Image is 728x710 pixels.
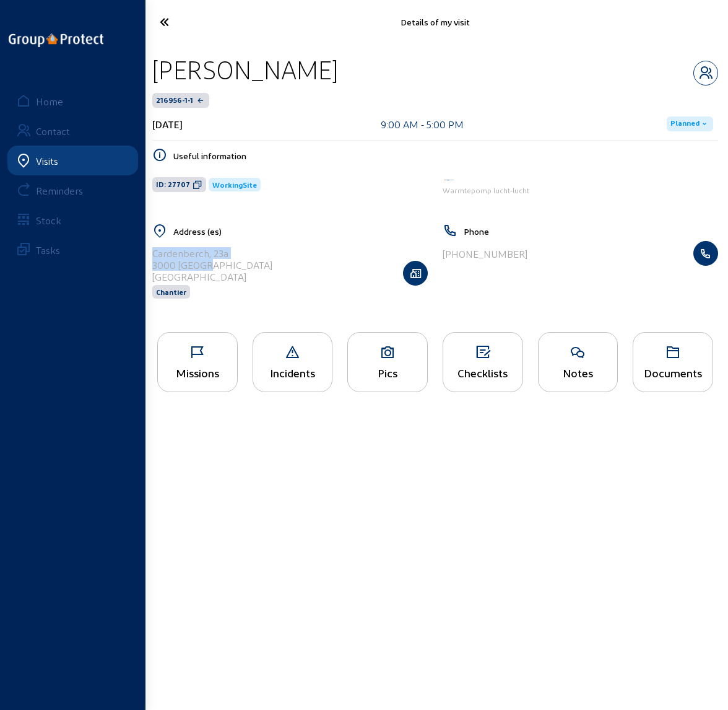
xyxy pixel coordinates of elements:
[36,95,63,107] div: Home
[9,33,103,47] img: logo-oneline.png
[670,119,700,129] span: Planned
[36,244,60,256] div: Tasks
[156,95,193,105] span: 216956-1-1
[443,248,527,260] div: [PHONE_NUMBER]
[7,146,138,175] a: Visits
[7,86,138,116] a: Home
[633,366,713,379] div: Documents
[173,226,428,237] h5: Address (es)
[348,366,427,379] div: Pics
[539,366,618,379] div: Notes
[7,175,138,205] a: Reminders
[7,235,138,265] a: Tasks
[152,259,272,271] div: 3000 [GEOGRAPHIC_DATA]
[152,118,183,130] div: [DATE]
[443,186,529,195] span: Warmtepomp lucht-lucht
[212,180,257,189] span: WorkingSite
[152,247,272,259] div: Cardenberch, 23a
[7,116,138,146] a: Contact
[7,205,138,235] a: Stock
[253,366,332,379] div: Incidents
[36,185,83,196] div: Reminders
[156,287,186,296] span: Chantier
[443,178,455,182] img: Energy Protect HVAC
[156,180,190,190] span: ID: 27707
[36,155,58,167] div: Visits
[152,54,338,85] div: [PERSON_NAME]
[158,366,237,379] div: Missions
[240,17,631,27] div: Details of my visit
[173,151,718,161] h5: Useful information
[464,226,718,237] h5: Phone
[36,125,70,137] div: Contact
[152,271,272,283] div: [GEOGRAPHIC_DATA]
[36,214,61,226] div: Stock
[443,366,522,379] div: Checklists
[381,118,464,130] div: 9:00 AM - 5:00 PM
